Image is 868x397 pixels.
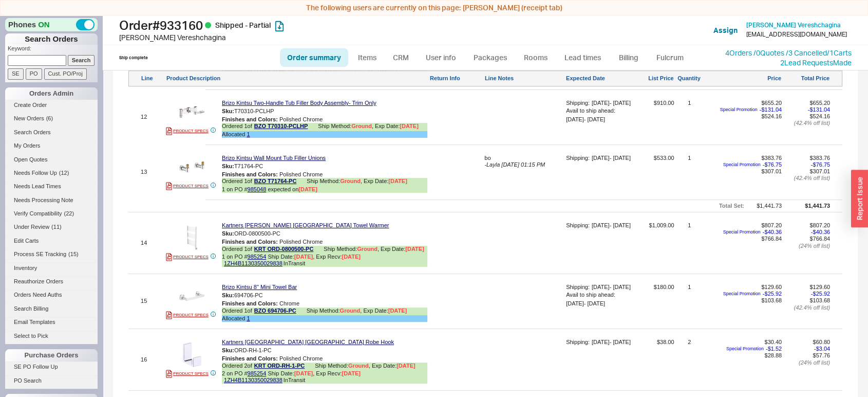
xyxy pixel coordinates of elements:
[222,339,394,346] a: Kartners [GEOGRAPHIC_DATA] [GEOGRAPHIC_DATA] Robe Hook
[222,239,278,245] span: Finishes and Colors :
[761,236,782,242] span: $766.84
[784,304,830,311] div: ( 42.4 % off list)
[215,21,271,29] span: Shipped - Partial
[179,342,204,367] img: robe_hook_pc_idqpzl
[809,236,830,242] span: $766.84
[179,225,204,250] img: towel_warmer_pc_zkl2dq
[805,203,830,209] div: $1,441.73
[566,75,632,82] div: Expected Date
[234,108,274,114] span: T70310-PCLHP
[222,284,297,291] a: Brizo Kintsu 8" Mini Towel Bar
[649,48,691,67] a: Fulcrum
[811,291,830,297] span: - $25.92
[254,308,296,315] a: BZO 694706-PC
[361,178,407,186] div: , Exp Date:
[5,181,98,192] a: Needs Lead Times
[677,75,701,82] div: Quantity
[5,195,98,206] a: Needs Processing Note
[463,3,562,12] span: [PERSON_NAME] (receipt tab)
[68,55,95,66] input: Search
[284,377,305,383] span: InTransit
[809,284,830,290] span: $129.60
[5,222,98,232] a: Under Review(11)
[809,100,830,106] span: $655.20
[141,298,164,304] div: 15
[247,315,250,321] a: 1
[222,246,427,254] div: Ordered 1 of Ship Method:
[68,251,79,257] span: ( 15 )
[634,155,674,197] span: $533.00
[592,339,631,346] div: [DATE] - [DATE]
[5,236,98,246] a: Edit Carts
[761,100,782,106] span: $655.20
[46,115,53,121] span: ( 6 )
[485,75,564,82] div: Line Notes
[44,68,87,79] input: Cust. PO/Proj
[566,107,615,114] div: Avail to ship ahead:
[784,359,830,366] div: ( 24 % off list)
[405,246,424,252] span: [DATE]
[14,210,62,216] span: Verify Compatibility
[342,254,360,260] span: [DATE]
[8,45,98,55] p: Keyword:
[234,292,263,298] span: 694706-PC
[166,182,209,190] a: PRODUCT SPECS
[720,107,758,113] span: Special Promotion
[166,75,428,82] div: Product Description
[764,352,782,358] span: $28.88
[254,246,314,254] a: KRT ORD-0800500-PC
[809,113,830,119] span: $524.16
[634,284,674,326] span: $180.00
[224,260,282,266] a: 1ZH4B1130350029838
[268,186,317,193] span: expected on
[809,297,830,303] span: $103.68
[746,22,841,29] a: [PERSON_NAME] Vereshchagina
[179,283,204,309] img: 694706-PC-B1_vgrkny
[222,300,278,306] span: Finishes and Colors :
[725,48,827,57] a: 4Orders /0Quotes /3 Cancelled
[222,178,427,186] div: Ordered 1 of Ship Method:
[313,370,361,377] span: , Exp Recv:
[5,349,98,362] div: Purchase Orders
[141,75,164,82] div: Line
[222,239,427,245] div: Polished Chrome
[141,240,164,246] div: 14
[234,163,263,169] span: T71764-PC
[64,210,74,216] span: ( 22 )
[284,260,305,266] span: InTransit
[254,123,308,131] a: BZO T70310-PCLHP
[222,363,427,370] div: Ordered 2 of Ship Method:
[761,284,782,290] span: $129.60
[14,197,73,203] span: Needs Processing Note
[688,222,691,271] div: 1
[378,246,424,254] div: , Exp Date:
[723,162,761,168] span: Special Promotion
[360,308,407,315] div: , Exp Date:
[780,58,852,67] a: 2Lead RequestsMade
[813,352,830,358] span: $57.76
[14,224,49,230] span: Under Review
[592,284,631,291] div: [DATE] - [DATE]
[222,131,427,138] div: Allocated
[298,186,317,192] span: [DATE]
[808,106,830,113] span: - $131.04
[5,290,98,300] a: Orders Need Auths
[763,229,782,236] span: - $40.36
[166,370,209,378] a: PRODUCT SPECS
[350,48,384,67] a: Items
[388,308,407,314] span: [DATE]
[5,100,98,111] a: Create Order
[340,178,361,184] b: Ground
[51,224,62,230] span: ( 11 )
[5,113,98,124] a: New Orders(6)
[248,254,267,260] a: 985254
[719,203,744,209] div: Total Set:
[761,168,782,174] span: $307.01
[222,116,278,122] span: Finishes and Colors :
[688,155,691,197] div: 1
[592,100,631,106] div: [DATE] - [DATE]
[723,291,761,297] span: Special Promotion
[247,131,250,137] a: 1
[166,311,209,319] a: PRODUCT SPECS
[688,100,691,142] div: 1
